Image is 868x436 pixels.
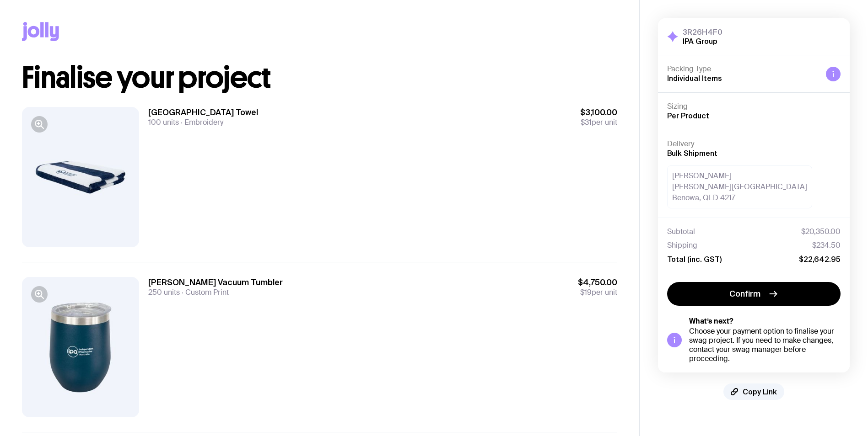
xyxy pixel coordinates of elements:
[148,277,283,288] h3: [PERSON_NAME] Vacuum Tumbler
[179,117,223,127] span: Embroidery
[729,288,760,299] span: Confirm
[667,149,717,157] span: Bulk Shipment
[580,118,617,127] span: per unit
[667,102,841,111] h4: Sizing
[683,27,722,37] h3: 3R26H4F0
[723,383,784,400] button: Copy Link
[578,277,617,288] span: $4,750.00
[667,227,695,236] span: Subtotal
[799,255,841,264] span: $22,642.95
[148,117,179,127] span: 100 units
[667,255,722,264] span: Total (inc. GST)
[148,107,258,118] h3: [GEOGRAPHIC_DATA] Towel
[581,117,592,127] span: $31
[812,241,841,250] span: $234.50
[667,139,841,149] h4: Delivery
[683,37,722,46] h2: IPA Group
[743,387,777,396] span: Copy Link
[667,64,819,74] h4: Packing Type
[180,287,229,297] span: Custom Print
[22,63,617,92] h1: Finalise your project
[667,165,812,208] div: [PERSON_NAME] [PERSON_NAME][GEOGRAPHIC_DATA] Benowa, QLD 4217
[148,287,180,297] span: 250 units
[667,112,709,120] span: Per Product
[667,282,841,306] button: Confirm
[580,107,617,118] span: $3,100.00
[801,227,841,236] span: $20,350.00
[580,287,592,297] span: $19
[667,74,722,82] span: Individual Items
[689,317,841,326] h5: What’s next?
[689,327,841,363] div: Choose your payment option to finalise your swag project. If you need to make changes, contact yo...
[578,288,617,297] span: per unit
[667,241,697,250] span: Shipping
